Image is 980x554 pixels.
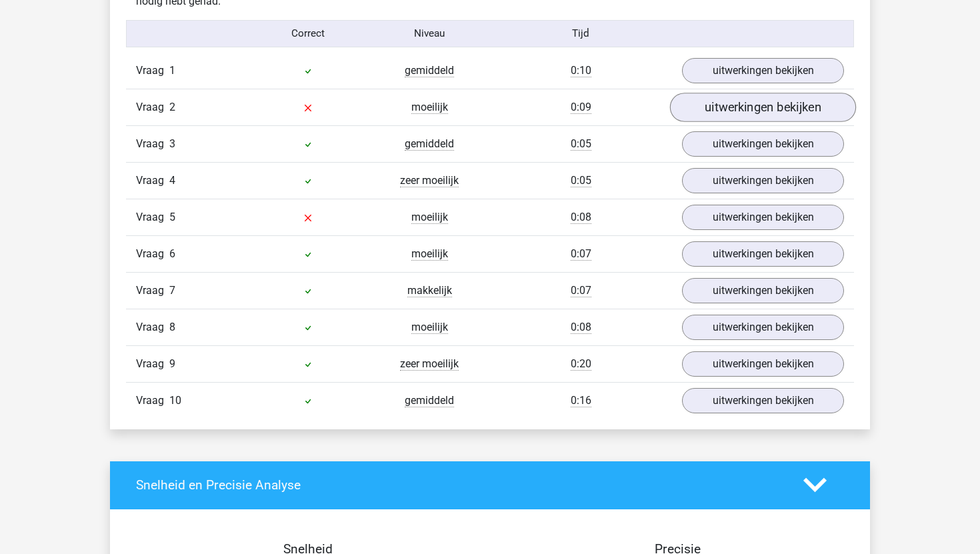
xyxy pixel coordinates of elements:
span: 6 [169,247,175,260]
span: Vraag [136,99,169,115]
span: moeilijk [411,247,448,261]
a: uitwerkingen bekijken [682,351,844,377]
span: 10 [169,394,181,407]
a: uitwerkingen bekijken [682,278,844,303]
a: uitwerkingen bekijken [682,315,844,340]
span: gemiddeld [405,64,454,77]
span: 0:07 [571,284,591,297]
span: 9 [169,357,175,370]
span: makkelijk [407,284,452,297]
span: 8 [169,321,175,333]
span: gemiddeld [405,137,454,151]
span: moeilijk [411,211,448,224]
span: gemiddeld [405,394,454,407]
a: uitwerkingen bekijken [682,205,844,230]
span: Vraag [136,319,169,335]
span: 1 [169,64,175,77]
span: 0:08 [571,211,591,224]
span: 0:20 [571,357,591,371]
span: zeer moeilijk [400,357,459,371]
div: Niveau [369,26,490,41]
span: 0:10 [571,64,591,77]
span: 0:08 [571,321,591,334]
span: Vraag [136,173,169,189]
span: 0:05 [571,137,591,151]
a: uitwerkingen bekijken [682,241,844,267]
span: 0:05 [571,174,591,187]
span: Vraag [136,393,169,409]
span: 5 [169,211,175,223]
span: moeilijk [411,321,448,334]
span: zeer moeilijk [400,174,459,187]
span: Vraag [136,283,169,299]
div: Correct [248,26,369,41]
a: uitwerkingen bekijken [682,168,844,193]
span: 7 [169,284,175,297]
h4: Snelheid en Precisie Analyse [136,477,783,493]
span: 2 [169,101,175,113]
span: Vraag [136,209,169,225]
span: Vraag [136,136,169,152]
span: Vraag [136,63,169,79]
div: Tijd [490,26,672,41]
span: Vraag [136,246,169,262]
span: 4 [169,174,175,187]
span: 0:16 [571,394,591,407]
span: 0:07 [571,247,591,261]
span: moeilijk [411,101,448,114]
span: 0:09 [571,101,591,114]
a: uitwerkingen bekijken [670,93,856,122]
a: uitwerkingen bekijken [682,388,844,413]
span: 3 [169,137,175,150]
a: uitwerkingen bekijken [682,131,844,157]
span: Vraag [136,356,169,372]
a: uitwerkingen bekijken [682,58,844,83]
